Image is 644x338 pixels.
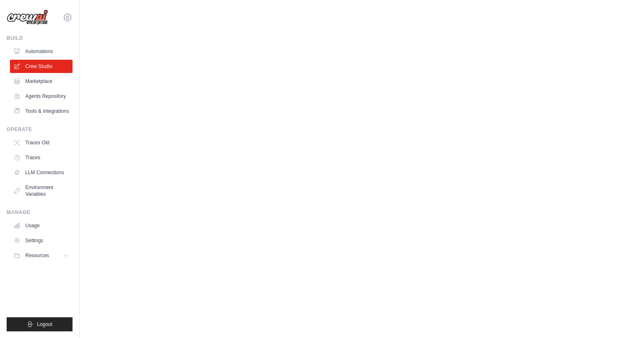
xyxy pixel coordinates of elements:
a: Environment Variables [10,181,73,201]
button: Resources [10,249,73,262]
a: Traces [10,151,73,164]
span: Resources [25,252,49,259]
a: Marketplace [10,75,73,88]
a: Tools & Integrations [10,105,73,118]
span: Logout [37,321,52,328]
a: Agents Repository [10,90,73,103]
a: LLM Connections [10,166,73,179]
div: Operate [7,126,73,133]
a: Settings [10,234,73,247]
button: Logout [7,317,73,331]
div: Manage [7,209,73,216]
a: Usage [10,219,73,232]
img: Logo [7,10,48,25]
a: Crew Studio [10,60,73,73]
a: Traces Old [10,136,73,149]
a: Automations [10,45,73,58]
div: Build [7,35,73,41]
